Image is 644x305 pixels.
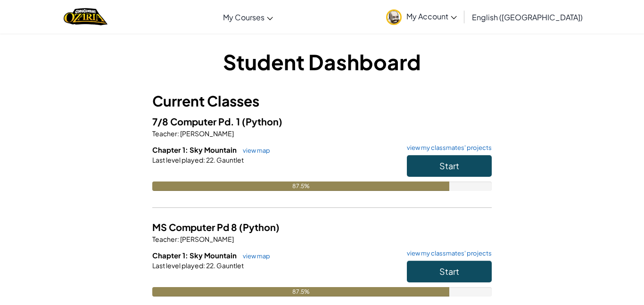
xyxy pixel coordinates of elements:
[215,261,244,270] span: Gauntlet
[179,129,234,138] span: [PERSON_NAME]
[402,250,492,256] a: view my classmates' projects
[152,287,449,297] div: 87.5%
[203,261,205,270] span: :
[64,7,107,26] a: Ozaria by CodeCombat logo
[205,261,215,270] span: 22.
[177,235,179,243] span: :
[179,235,234,243] span: [PERSON_NAME]
[64,7,107,26] img: Home
[407,155,492,177] button: Start
[238,147,270,154] a: view map
[203,156,205,164] span: :
[152,235,177,243] span: Teacher
[205,156,215,164] span: 22.
[218,4,278,30] a: My Courses
[381,2,462,32] a: My Account
[152,115,242,127] span: 7/8 Computer Pd. 1
[152,251,238,260] span: Chapter 1: Sky Mountain
[439,160,459,171] span: Start
[152,47,492,76] h1: Student Dashboard
[152,129,177,138] span: Teacher
[439,266,459,277] span: Start
[152,221,239,233] span: MS Computer Pd 8
[402,145,492,151] a: view my classmates' projects
[215,156,244,164] span: Gauntlet
[386,9,402,25] img: avatar
[152,145,238,154] span: Chapter 1: Sky Mountain
[242,115,282,127] span: (Python)
[406,11,457,21] span: My Account
[239,221,280,233] span: (Python)
[223,12,264,22] span: My Courses
[152,156,203,164] span: Last level played
[177,129,179,138] span: :
[407,261,492,282] button: Start
[238,252,270,260] a: view map
[472,12,583,22] span: English ([GEOGRAPHIC_DATA])
[467,4,587,30] a: English ([GEOGRAPHIC_DATA])
[152,261,203,270] span: Last level played
[152,181,449,191] div: 87.5%
[152,91,492,112] h3: Current Classes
